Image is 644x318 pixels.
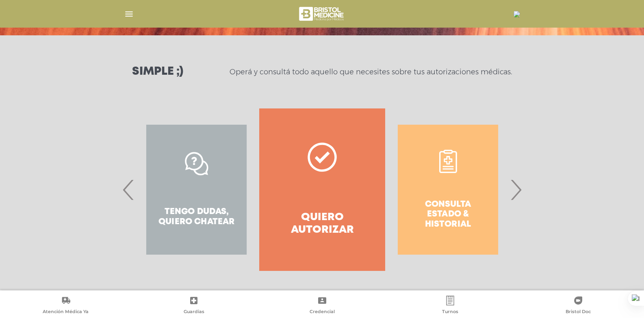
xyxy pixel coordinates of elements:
[310,309,335,316] span: Credencial
[566,309,591,316] span: Bristol Doc
[259,108,385,271] a: Quiero autorizar
[124,9,134,19] img: Cober_menu-lines-white.svg
[230,67,512,77] p: Operá y consultá todo aquello que necesites sobre tus autorizaciones médicas.
[274,211,370,236] h4: Quiero autorizar
[386,296,514,316] a: Turnos
[442,309,458,316] span: Turnos
[184,309,204,316] span: Guardias
[2,296,130,316] a: Atención Médica Ya
[130,296,258,316] a: Guardias
[298,4,346,24] img: bristol-medicine-blanco.png
[514,296,642,316] a: Bristol Doc
[132,66,183,78] h3: Simple ;)
[514,11,520,17] img: 15868
[508,168,524,212] span: Next
[43,309,89,316] span: Atención Médica Ya
[258,296,386,316] a: Credencial
[121,168,137,212] span: Previous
